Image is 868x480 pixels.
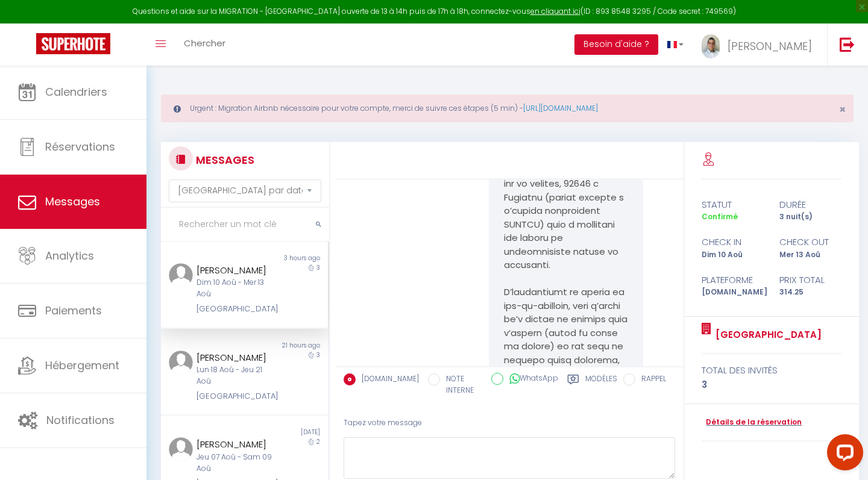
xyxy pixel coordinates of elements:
[772,198,849,212] div: durée
[702,378,841,392] div: 3
[169,437,193,461] img: ...
[694,273,772,287] div: Plateforme
[197,390,278,402] div: [GEOGRAPHIC_DATA]
[772,211,849,223] div: 3 nuit(s)
[45,84,107,99] span: Calendriers
[184,37,225,49] span: Chercher
[197,364,278,387] div: Lun 18 Aoû - Jeu 21 Aoû
[840,37,855,52] img: logout
[503,373,558,386] label: WhatsApp
[585,373,617,398] label: Modèles
[817,429,868,480] iframe: LiveChat chat widget
[728,39,812,54] span: [PERSON_NAME]
[161,208,329,242] input: Rechercher un mot clé
[694,249,772,261] div: Dim 10 Aoû
[316,351,320,360] span: 3
[45,358,119,373] span: Hébergement
[244,428,327,437] div: [DATE]
[197,263,278,278] div: [PERSON_NAME]
[574,34,658,55] button: Besoin d'aide ?
[772,249,849,261] div: Mer 13 Aoû
[694,198,772,212] div: statut
[45,194,100,209] span: Messages
[244,341,327,351] div: 21 hours ago
[694,235,772,249] div: check in
[244,254,327,263] div: 3 hours ago
[711,328,822,342] a: [GEOGRAPHIC_DATA]
[772,235,849,249] div: check out
[702,417,802,428] a: Détails de la réservation
[169,263,193,287] img: ...
[440,373,482,396] label: NOTE INTERNE
[175,23,234,66] a: Chercher
[197,277,278,300] div: Dim 10 Aoû - Mer 13 Aoû
[356,373,419,387] label: [DOMAIN_NAME]
[46,413,115,428] span: Notifications
[197,452,278,475] div: Jeu 07 Aoû - Sam 09 Aoû
[193,146,254,173] h3: MESSAGES
[523,103,598,113] a: [URL][DOMAIN_NAME]
[45,139,115,154] span: Réservations
[702,211,738,222] span: Confirmé
[772,273,849,287] div: Prix total
[344,408,676,438] div: Tapez votre message
[316,437,320,446] span: 2
[197,437,278,452] div: [PERSON_NAME]
[197,303,278,315] div: [GEOGRAPHIC_DATA]
[635,373,666,387] label: RAPPEL
[45,303,102,318] span: Paiements
[772,287,849,298] div: 314.25
[36,33,110,54] img: Super Booking
[693,23,827,66] a: ... [PERSON_NAME]
[702,363,841,378] div: total des invités
[316,263,320,272] span: 3
[530,6,580,16] a: en cliquant ici
[169,351,193,375] img: ...
[161,95,854,122] div: Urgent : Migration Airbnb nécessaire pour votre compte, merci de suivre ces étapes (5 min) -
[839,102,846,117] span: ×
[702,34,720,58] img: ...
[45,248,94,263] span: Analytics
[694,287,772,298] div: [DOMAIN_NAME]
[839,104,846,115] button: Close
[197,351,278,365] div: [PERSON_NAME]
